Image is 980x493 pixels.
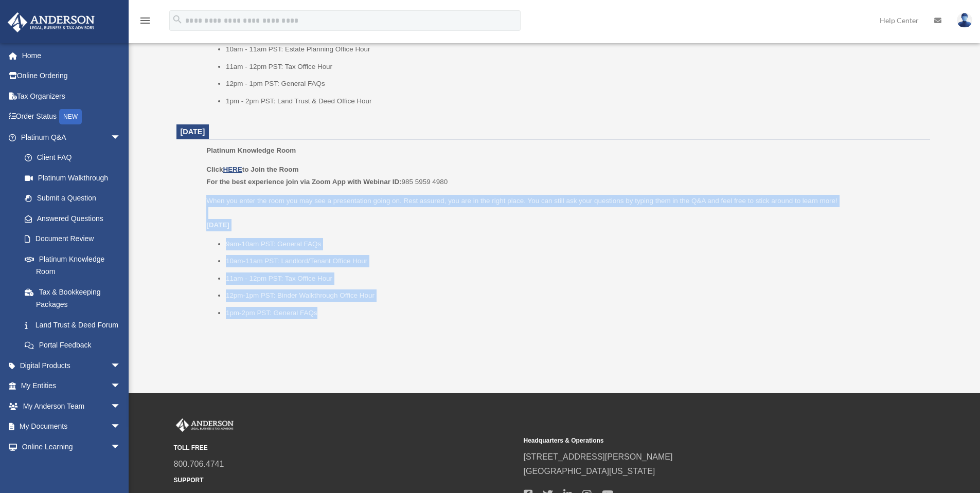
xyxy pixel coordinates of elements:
a: menu [139,18,151,27]
a: Platinum Knowledge Room [14,249,131,282]
a: Platinum Q&Aarrow_drop_down [7,127,136,148]
a: Client FAQ [14,148,136,168]
a: Tax Organizers [7,86,136,106]
a: Online Learningarrow_drop_down [7,436,136,457]
span: arrow_drop_down [111,127,131,148]
li: 1pm - 2pm PST: Land Trust & Deed Office Hour [226,95,923,107]
div: NEW [59,109,82,124]
u: [DATE] [206,221,229,229]
li: 10am - 11am PST: Estate Planning Office Hour [226,43,923,56]
a: 800.706.4741 [174,460,224,468]
a: Order StatusNEW [7,106,136,127]
li: 11am - 12pm PST: Tax Office Hour [226,61,923,73]
b: Click to Join the Room [206,166,298,173]
a: Digital Productsarrow_drop_down [7,355,136,376]
li: 12pm - 1pm PST: General FAQs [226,78,923,90]
a: Tax & Bookkeeping Packages [14,282,136,315]
img: Anderson Advisors Platinum Portal [5,12,98,32]
span: arrow_drop_down [111,416,131,437]
a: Land Trust & Deed Forum [14,315,136,335]
small: SUPPORT [174,475,516,486]
span: arrow_drop_down [111,376,131,397]
img: Anderson Advisors Platinum Portal [174,418,236,432]
a: [GEOGRAPHIC_DATA][US_STATE] [524,467,655,476]
img: User Pic [957,13,972,28]
span: arrow_drop_down [111,457,131,478]
li: 11am - 12pm PST: Tax Office Hour [226,272,923,285]
span: arrow_drop_down [111,396,131,417]
a: My Anderson Teamarrow_drop_down [7,396,136,416]
a: My Documentsarrow_drop_down [7,416,136,437]
a: Portal Feedback [14,335,136,356]
a: [STREET_ADDRESS][PERSON_NAME] [524,452,673,461]
i: search [172,14,183,25]
li: 10am-11am PST: Landlord/Tenant Office Hour [226,255,923,267]
li: 9am-10am PST: General FAQs [226,238,923,250]
a: Platinum Walkthrough [14,168,136,188]
a: Online Ordering [7,66,136,86]
a: HERE [223,166,242,173]
span: [DATE] [181,127,205,136]
a: Answered Questions [14,208,136,229]
span: arrow_drop_down [111,436,131,458]
p: When you enter the room you may see a presentation going on. Rest assured, you are in the right p... [206,195,922,231]
a: Submit a Question [14,188,136,209]
small: Headquarters & Operations [524,435,866,446]
i: menu [139,14,151,27]
a: Home [7,45,136,66]
span: Platinum Knowledge Room [206,147,296,154]
small: TOLL FREE [174,443,516,453]
a: Document Review [14,229,136,249]
li: 12pm-1pm PST: Binder Walkthrough Office Hour [226,289,923,302]
span: arrow_drop_down [111,355,131,376]
b: For the best experience join via Zoom App with Webinar ID: [206,178,401,186]
li: 1pm-2pm PST: General FAQs [226,307,923,319]
p: 985 5959 4980 [206,163,922,188]
a: Billingarrow_drop_down [7,457,136,478]
a: My Entitiesarrow_drop_down [7,376,136,396]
